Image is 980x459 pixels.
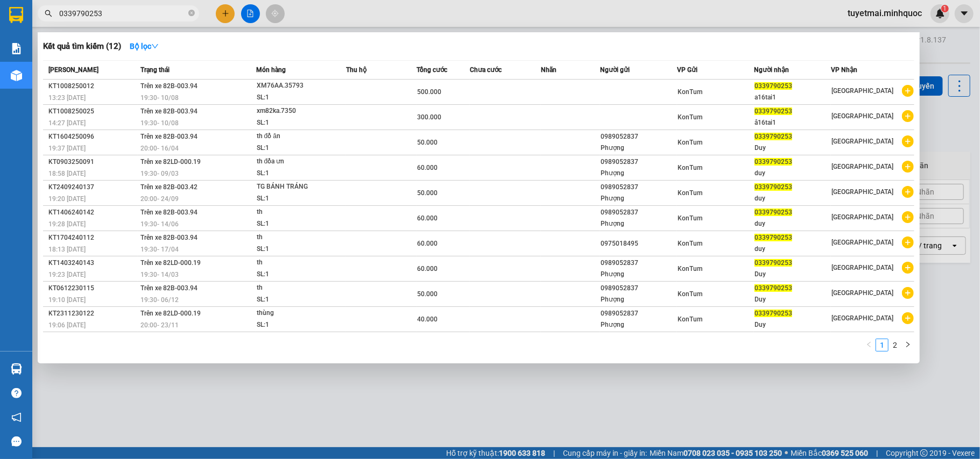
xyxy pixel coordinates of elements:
[257,156,337,168] div: th đồa ưn
[755,259,792,267] span: 0339790253
[257,206,337,218] div: th
[140,259,201,267] span: Trên xe 82LD-000.19
[902,211,914,223] span: plus-circle
[130,42,159,51] strong: Bộ lọc
[11,363,22,375] img: warehouse-icon
[755,284,792,292] span: 0339790253
[678,189,702,197] span: KonTum
[902,287,914,299] span: plus-circle
[876,339,889,352] li: 1
[140,107,198,115] span: Trên xe 82B-003.94
[678,214,702,222] span: KonTum
[831,112,893,120] span: [GEOGRAPHIC_DATA]
[257,282,337,294] div: th
[601,207,676,218] div: 0989052837
[257,142,337,154] div: SL: 1
[831,163,893,170] span: [GEOGRAPHIC_DATA]
[257,168,337,180] div: SL: 1
[902,186,914,198] span: plus-circle
[140,296,179,304] span: 19:30 - 06/12
[755,82,792,90] span: 0339790253
[257,117,337,129] div: SL: 1
[48,145,86,152] span: 19:37 [DATE]
[902,236,914,248] span: plus-circle
[755,218,830,230] div: duy
[601,238,676,249] div: 0975018495
[257,105,337,117] div: xm82ka.7350
[418,315,438,323] span: 40.000
[831,264,893,271] span: [GEOGRAPHIC_DATA]
[140,321,179,329] span: 20:00 - 23/11
[831,213,893,221] span: [GEOGRAPHIC_DATA]
[755,183,792,191] span: 0339790253
[755,310,792,317] span: 0339790253
[678,139,702,146] span: KonTum
[48,271,86,278] span: 19:23 [DATE]
[755,294,830,305] div: Duy
[902,161,914,173] span: plus-circle
[48,119,86,127] span: 14:27 [DATE]
[257,181,337,193] div: TG BÁNH TRÁNG
[140,170,179,177] span: 19:30 - 09/03
[140,158,201,166] span: Trên xe 82LD-000.19
[418,290,438,298] span: 50.000
[831,188,893,196] span: [GEOGRAPHIC_DATA]
[256,66,286,74] span: Món hàng
[121,38,167,55] button: Bộ lọcdown
[831,87,893,95] span: [GEOGRAPHIC_DATA]
[902,110,914,122] span: plus-circle
[601,131,676,142] div: 0989052837
[831,239,893,246] span: [GEOGRAPHIC_DATA]
[755,209,792,216] span: 0339790253
[601,283,676,294] div: 0989052837
[863,339,876,352] li: Previous Page
[11,412,22,422] span: notification
[755,92,830,103] div: a16tai1
[755,142,830,154] div: Duy
[140,94,179,102] span: 19:30 - 10/08
[11,388,22,398] span: question-circle
[188,9,195,19] span: close-circle
[902,85,914,97] span: plus-circle
[140,234,198,241] span: Trên xe 82B-003.94
[678,265,702,272] span: KonTum
[601,269,676,280] div: Phượng
[755,234,792,241] span: 0339790253
[140,133,198,140] span: Trên xe 82B-003.94
[889,339,901,351] a: 2
[601,218,676,230] div: Phượng
[755,107,792,115] span: 0339790253
[48,207,137,218] div: KT1406240142
[601,257,676,269] div: 0989052837
[417,66,448,74] span: Tổng cước
[905,341,911,348] span: right
[346,66,366,74] span: Thu hộ
[601,294,676,305] div: Phượng
[902,312,914,324] span: plus-circle
[601,182,676,193] div: 0989052837
[140,209,198,216] span: Trên xe 82B-003.94
[257,319,337,331] div: SL: 1
[418,240,438,247] span: 60.000
[151,42,159,50] span: down
[48,232,137,243] div: KT1704240112
[418,214,438,222] span: 60.000
[831,66,857,74] span: VP Nhận
[889,339,901,352] li: 2
[140,145,179,152] span: 20:00 - 16/04
[418,88,442,96] span: 500.000
[470,66,502,74] span: Chưa cước
[257,269,337,281] div: SL: 1
[257,80,337,92] div: XM76AA.35793
[678,164,702,171] span: KonTum
[48,283,137,294] div: KT0612230115
[600,66,630,74] span: Người gửi
[48,170,86,177] span: 18:58 [DATE]
[901,339,914,352] li: Next Page
[901,339,914,352] button: right
[755,117,830,128] div: â16tai1
[831,289,893,297] span: [GEOGRAPHIC_DATA]
[48,66,98,74] span: [PERSON_NAME]
[48,296,86,304] span: 19:10 [DATE]
[48,246,86,253] span: 18:13 [DATE]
